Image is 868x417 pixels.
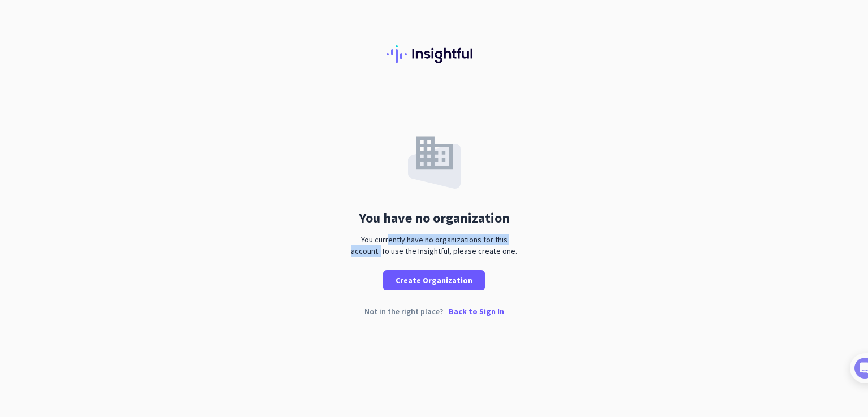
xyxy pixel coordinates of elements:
img: Insightful [387,45,481,63]
div: You currently have no organizations for this account. To use the Insightful, please create one. [346,234,522,257]
p: Back to Sign In [449,307,504,315]
span: Create Organization [396,275,472,286]
div: You have no organization [359,211,510,225]
button: Create Organization [383,270,485,290]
